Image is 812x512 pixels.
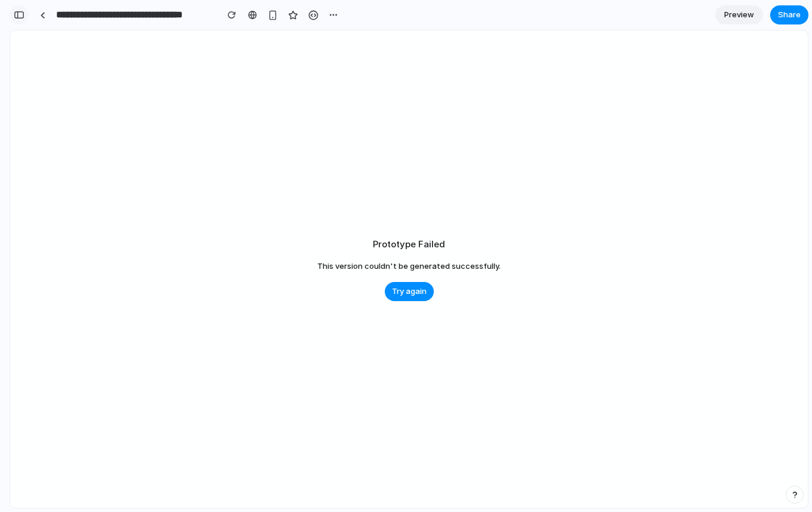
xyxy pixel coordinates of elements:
span: This version couldn't be generated successfully. [317,260,501,272]
a: Preview [715,5,763,24]
span: Try again [392,286,427,298]
span: Share [778,9,801,21]
button: Share [770,5,808,24]
h2: Prototype Failed [373,238,445,252]
span: Preview [724,9,754,21]
button: Try again [385,282,434,301]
